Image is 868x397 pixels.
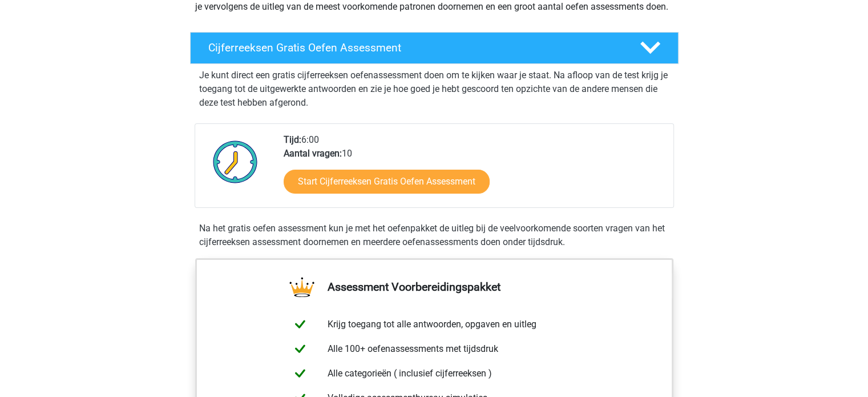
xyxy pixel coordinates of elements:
[284,170,490,194] a: Start Cijferreeksen Gratis Oefen Assessment
[275,133,673,207] div: 6:00 10
[185,32,683,64] a: Cijferreeksen Gratis Oefen Assessment
[195,222,674,249] div: Na het gratis oefen assessment kun je met het oefenpakket de uitleg bij de veelvoorkomende soorte...
[284,148,342,159] b: Aantal vragen:
[207,133,264,190] img: Klok
[199,69,669,110] p: Je kunt direct een gratis cijferreeksen oefenassessment doen om te kijken waar je staat. Na afloo...
[208,41,621,54] h4: Cijferreeksen Gratis Oefen Assessment
[284,134,301,145] b: Tijd:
